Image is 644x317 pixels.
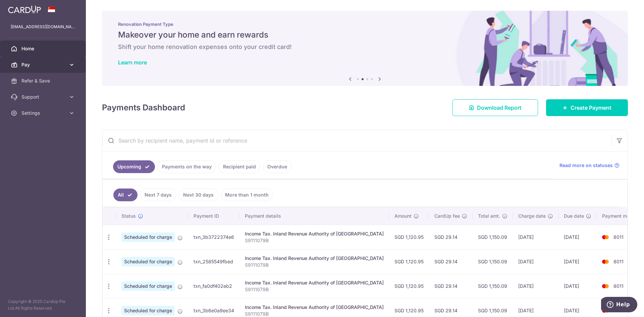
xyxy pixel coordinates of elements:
[434,213,460,219] span: CardUp fee
[478,213,500,219] span: Total amt.
[118,21,612,27] p: Renovation Payment Type
[389,274,429,298] td: SGD 1,120.95
[121,306,175,315] span: Scheduled for charge
[571,104,611,112] span: Create Payment
[188,207,239,225] th: Payment ID
[546,99,628,116] a: Create Payment
[613,259,624,264] span: 8011
[11,23,75,30] p: [EMAIL_ADDRESS][DOMAIN_NAME]
[599,307,612,315] img: Bank Card
[601,297,637,314] iframe: Opens a widget where you can find more information
[21,61,66,68] span: Pay
[245,304,384,311] div: Income Tax. Inland Revenue Authority of [GEOGRAPHIC_DATA]
[558,274,597,298] td: [DATE]
[118,59,147,66] a: Learn more
[21,110,66,116] span: Settings
[429,274,473,298] td: SGD 29.14
[558,249,597,274] td: [DATE]
[245,262,384,268] p: S9111079B
[599,258,612,266] img: Bank Card
[394,213,412,219] span: Amount
[118,43,612,51] h6: Shift your home renovation expenses onto your credit card!
[219,160,260,173] a: Recipient paid
[389,249,429,274] td: SGD 1,120.95
[113,189,138,201] a: All
[613,283,624,289] span: 8011
[118,30,612,40] h5: Makeover your home and earn rewards
[599,282,612,290] img: Bank Card
[473,274,513,298] td: SGD 1,150.09
[188,249,239,274] td: txn_2585549fbed
[518,213,546,219] span: Charge date
[121,257,175,266] span: Scheduled for charge
[221,189,273,201] a: More than 1 month
[389,225,429,249] td: SGD 1,120.95
[102,11,628,86] img: Renovation banner
[245,286,384,293] p: S9111079B
[8,5,41,13] img: CardUp
[429,225,473,249] td: SGD 29.14
[179,189,218,201] a: Next 30 days
[513,249,558,274] td: [DATE]
[559,162,620,169] a: Read more on statuses
[121,232,175,242] span: Scheduled for charge
[102,130,611,151] input: Search by recipient name, payment id or reference
[113,160,155,173] a: Upcoming
[429,249,473,274] td: SGD 29.14
[21,94,66,100] span: Support
[102,102,185,114] h4: Payments Dashboard
[245,255,384,262] div: Income Tax. Inland Revenue Authority of [GEOGRAPHIC_DATA]
[21,77,66,84] span: Refer & Save
[473,225,513,249] td: SGD 1,150.09
[245,237,384,244] p: S9111079B
[513,274,558,298] td: [DATE]
[188,225,239,249] td: txn_3b3722374e6
[263,160,291,173] a: Overdue
[21,45,66,52] span: Home
[599,233,612,241] img: Bank Card
[158,160,216,173] a: Payments on the way
[121,213,136,219] span: Status
[564,213,584,219] span: Due date
[477,104,522,112] span: Download Report
[558,225,597,249] td: [DATE]
[513,225,558,249] td: [DATE]
[452,99,538,116] a: Download Report
[559,162,613,169] span: Read more on statuses
[245,279,384,286] div: Income Tax. Inland Revenue Authority of [GEOGRAPHIC_DATA]
[245,230,384,237] div: Income Tax. Inland Revenue Authority of [GEOGRAPHIC_DATA]
[613,234,624,240] span: 8011
[140,189,176,201] a: Next 7 days
[473,249,513,274] td: SGD 1,150.09
[239,207,389,225] th: Payment details
[188,274,239,298] td: txn_fa0df402eb2
[121,281,175,291] span: Scheduled for charge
